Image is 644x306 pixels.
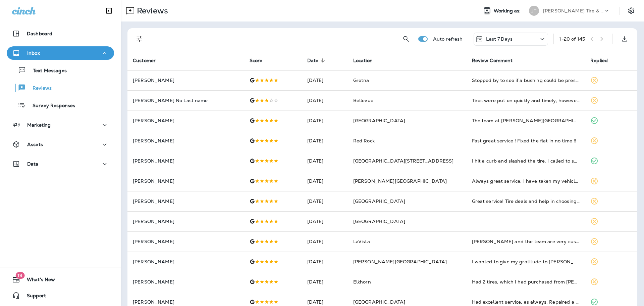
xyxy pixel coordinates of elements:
[7,63,114,77] button: Text Messages
[486,36,513,42] p: Last 7 Days
[7,118,114,132] button: Marketing
[302,231,348,252] td: [DATE]
[353,158,454,164] span: [GEOGRAPHIC_DATA][STREET_ADDRESS]
[472,137,580,144] div: Fast great service ! Fixed the flat in no time !!
[353,198,405,204] span: [GEOGRAPHIC_DATA]
[7,138,114,151] button: Assets
[133,158,239,164] p: [PERSON_NAME]
[133,299,239,305] p: [PERSON_NAME]
[133,118,239,123] p: [PERSON_NAME]
[27,142,43,147] p: Assets
[472,58,513,63] span: Review Comment
[590,58,608,63] span: Replied
[7,273,114,286] button: 19What's New
[353,299,405,305] span: [GEOGRAPHIC_DATA]
[302,171,348,191] td: [DATE]
[433,36,463,42] p: Auto refresh
[133,78,239,83] p: [PERSON_NAME]
[494,8,522,14] span: Working as:
[353,238,370,245] span: LaVista
[133,57,164,63] span: Customer
[472,57,522,63] span: Review Comment
[133,259,239,264] p: [PERSON_NAME]
[15,272,24,279] span: 19
[133,239,239,244] p: [PERSON_NAME]
[250,57,271,63] span: Score
[302,252,348,272] td: [DATE]
[353,118,405,124] span: [GEOGRAPHIC_DATA]
[302,272,348,292] td: [DATE]
[20,293,46,301] span: Support
[472,278,580,285] div: Had 2 tires, which I had purchased from Jensen Tire 2 years ago, that were continually showing lo...
[27,161,39,167] p: Data
[353,259,447,265] span: [PERSON_NAME][GEOGRAPHIC_DATA]
[134,6,168,16] p: Reviews
[27,31,52,36] p: Dashboard
[302,90,348,111] td: [DATE]
[353,58,373,63] span: Location
[133,199,239,204] p: [PERSON_NAME]
[26,103,75,109] p: Survey Responses
[590,57,616,63] span: Replied
[133,58,156,63] span: Customer
[302,131,348,151] td: [DATE]
[7,46,114,60] button: Inbox
[618,32,631,46] button: Export as CSV
[302,191,348,211] td: [DATE]
[20,277,55,285] span: What's New
[133,219,239,224] p: [PERSON_NAME]
[625,5,637,17] button: Settings
[133,138,239,143] p: [PERSON_NAME]
[353,218,405,224] span: [GEOGRAPHIC_DATA]
[133,279,239,285] p: [PERSON_NAME]
[133,178,239,184] p: [PERSON_NAME]
[26,68,67,74] p: Text Messages
[472,97,580,104] div: Tires were put on quickly and timely, however their estimates for tie rod ends and sway bar links...
[250,58,263,63] span: Score
[26,85,52,92] p: Reviews
[399,32,413,46] button: Search Reviews
[472,117,580,124] div: The team at Jensen 168th and Center has always done a great job of taking care of our cars! Prest...
[302,111,348,131] td: [DATE]
[302,211,348,231] td: [DATE]
[353,77,369,83] span: Gretna
[472,258,580,265] div: I wanted to give my gratitude to Jensen for helping my young college daughter with a tire repair ...
[353,57,381,63] span: Location
[353,279,371,285] span: Elkhorn
[353,97,373,103] span: Bellevue
[472,238,580,245] div: Adam and the team are very customer focused. Getting an appointment was smooth and accommodating....
[302,70,348,90] td: [DATE]
[133,98,239,103] p: [PERSON_NAME] No Last name
[302,151,348,171] td: [DATE]
[100,4,118,17] button: Collapse Sidebar
[529,6,539,16] div: JT
[27,50,40,56] p: Inbox
[472,178,580,184] div: Always great service. I have taken my vehicles to them for 25 years.
[27,122,51,128] p: Marketing
[559,36,585,42] div: 1 - 20 of 145
[543,8,603,13] p: [PERSON_NAME] Tire & Auto
[472,299,580,305] div: Had excellent service, as always. Repaired a tire in under an hour when I know they were quite bu...
[472,158,580,164] div: I hit a curb and slashed the tire. I called to see if I could get in to get a new tire. They took...
[7,289,114,302] button: Support
[353,178,447,184] span: [PERSON_NAME][GEOGRAPHIC_DATA]
[7,27,114,40] button: Dashboard
[307,57,327,63] span: Date
[7,98,114,112] button: Survey Responses
[353,138,375,144] span: Red Rock
[472,77,580,84] div: Stopped by to see if a bushing could be pressed into a knuckle. Took care of at at a reasonable p...
[307,58,319,63] span: Date
[133,32,146,46] button: Filters
[472,198,580,205] div: Great service! Tire deals and help in choosing was very helpful!
[7,157,114,171] button: Data
[7,81,114,95] button: Reviews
